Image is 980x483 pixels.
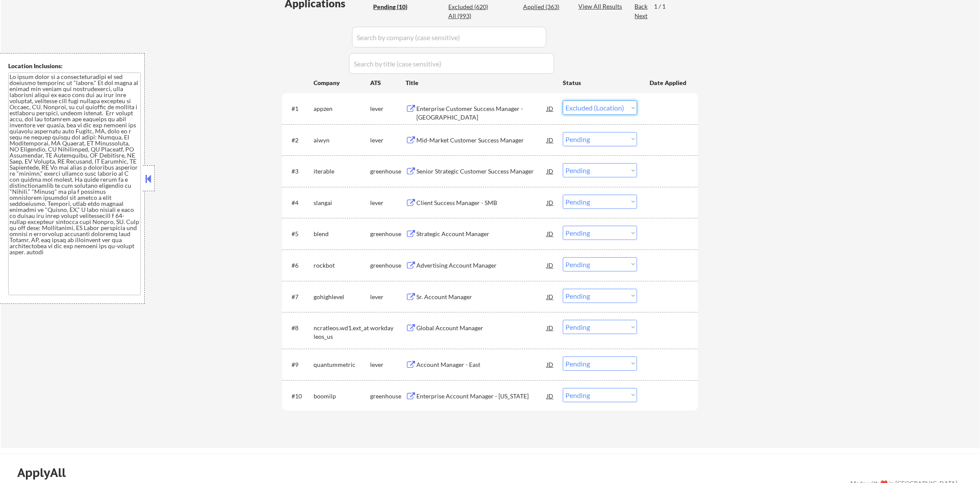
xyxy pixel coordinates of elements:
[563,75,637,90] div: Status
[448,3,492,11] div: Excluded (620)
[416,261,547,270] div: Advertising Account Manager
[292,199,307,207] div: #4
[546,320,555,335] div: JD
[314,293,370,301] div: gohighlevel
[654,2,674,11] div: 1 / 1
[292,293,307,301] div: #7
[292,136,307,145] div: #2
[546,132,555,148] div: JD
[292,230,307,238] div: #5
[370,392,406,401] div: greenhouse
[546,388,555,404] div: JD
[546,101,555,116] div: JD
[314,104,370,113] div: appzen
[448,12,492,20] div: All (993)
[17,465,76,480] div: ApplyAll
[523,3,566,11] div: Applied (363)
[314,79,370,87] div: Company
[314,230,370,238] div: blend
[416,199,547,207] div: Client Success Manager - SMB
[292,324,307,332] div: #8
[416,392,547,401] div: Enterprise Account Manager - [US_STATE]
[370,293,406,301] div: lever
[546,195,555,210] div: JD
[634,12,648,20] div: Next
[416,293,547,301] div: Sr. Account Manager
[416,167,547,176] div: Senior Strategic Customer Success Manager
[650,79,688,87] div: Date Applied
[370,79,406,87] div: ATS
[370,199,406,207] div: lever
[292,360,307,369] div: #9
[370,136,406,145] div: lever
[416,230,547,238] div: Strategic Account Manager
[578,2,625,11] div: View All Results
[416,324,547,332] div: Global Account Manager
[314,392,370,401] div: boomilp
[292,104,307,113] div: #1
[546,357,555,372] div: JD
[546,257,555,273] div: JD
[370,261,406,270] div: greenhouse
[349,53,554,74] input: Search by title (case sensitive)
[416,136,547,145] div: Mid-Market Customer Success Manager
[546,226,555,241] div: JD
[292,167,307,176] div: #3
[314,360,370,369] div: quantummetric
[370,230,406,238] div: greenhouse
[8,62,141,70] div: Location Inclusions:
[352,27,546,47] input: Search by company (case sensitive)
[416,104,547,121] div: Enterprise Customer Success Manager - [GEOGRAPHIC_DATA]
[314,261,370,270] div: rockbot
[292,261,307,270] div: #6
[314,167,370,176] div: iterable
[370,104,406,113] div: lever
[370,360,406,369] div: lever
[546,289,555,304] div: JD
[292,392,307,401] div: #10
[634,2,648,11] div: Back
[314,136,370,145] div: aiwyn
[373,3,416,11] div: Pending (10)
[406,79,555,87] div: Title
[546,163,555,179] div: JD
[370,324,406,332] div: workday
[416,360,547,369] div: Account Manager - East
[314,199,370,207] div: slangai
[314,324,370,341] div: ncratleos.wd1.ext_atleos_us
[370,167,406,176] div: greenhouse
